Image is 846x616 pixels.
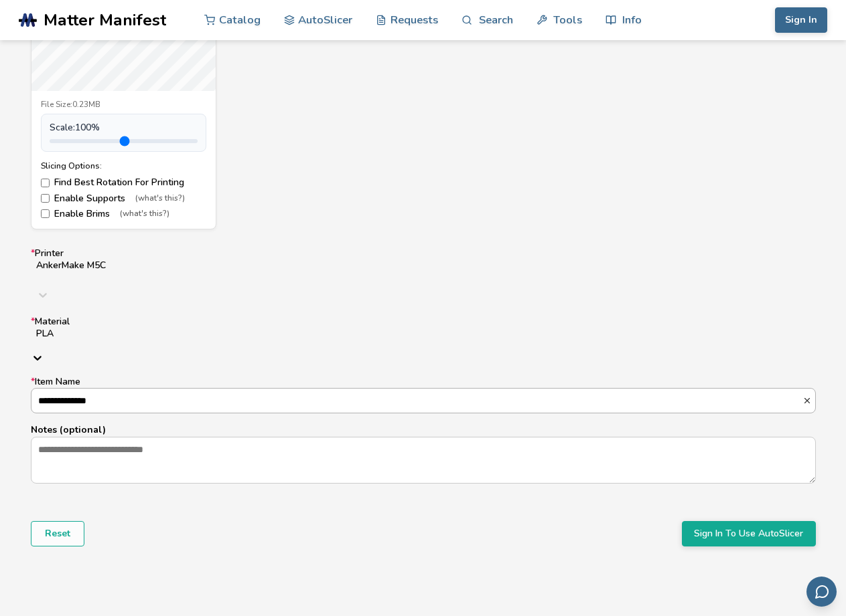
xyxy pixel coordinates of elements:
label: Enable Brims [41,209,206,219]
label: Item Name [31,377,816,413]
input: *Item Name [31,389,802,413]
p: Notes (optional) [31,423,816,437]
div: File Size: 0.23MB [41,100,206,110]
input: Find Best Rotation For Printing [41,179,50,187]
label: Enable Supports [41,193,206,204]
div: PLA [36,328,810,339]
span: (what's this?) [120,209,169,219]
span: Scale: 100 % [50,122,100,133]
input: Enable Brims(what's this?) [41,209,50,218]
div: AnkerMake M5C [36,260,810,271]
span: Matter Manifest [44,11,166,29]
button: Send feedback via email [806,577,837,607]
button: Sign In To Use AutoSlicer [682,521,816,546]
textarea: Notes (optional) [31,437,815,483]
input: Enable Supports(what's this?) [41,194,50,203]
button: Reset [31,521,84,546]
label: Printer [31,248,816,307]
label: Find Best Rotation For Printing [41,177,206,188]
button: *Item Name [802,396,815,405]
label: Material [31,316,816,367]
div: Slicing Options: [41,161,206,171]
button: Sign In [775,7,827,33]
span: (what's this?) [135,194,185,203]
